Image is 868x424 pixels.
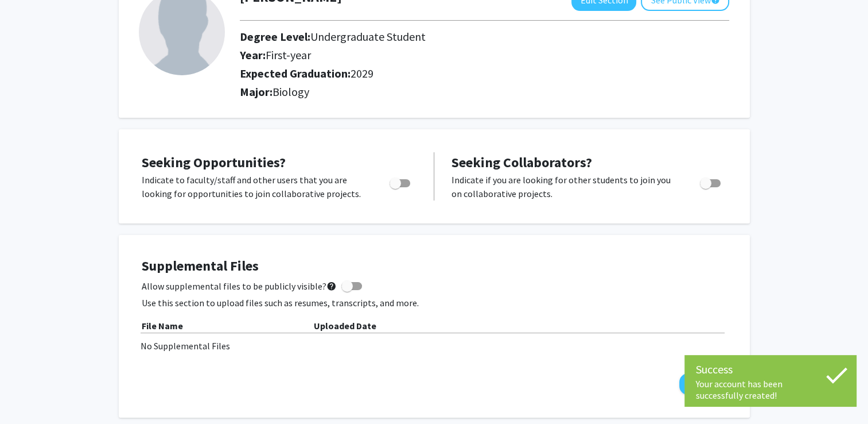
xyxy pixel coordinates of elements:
iframe: Chat [9,372,49,415]
p: Indicate if you are looking for other students to join you on collaborative projects. [451,173,678,201]
span: Undergraduate Student [310,29,426,44]
span: Allow supplemental files to be publicly visible? [142,279,337,293]
p: Use this section to upload files such as resumes, transcripts, and more. [142,296,727,310]
div: Toggle [385,173,417,190]
h4: Supplemental Files [142,258,727,275]
p: Indicate to faculty/staff and other users that you are looking for opportunities to join collabor... [142,173,368,201]
h2: Expected Graduation: [240,67,665,80]
div: Toggle [695,173,727,190]
span: First-year [266,48,311,62]
span: 2029 [351,66,373,80]
mat-icon: help [326,279,337,293]
h2: Year: [240,48,665,62]
b: Uploaded Date [314,320,376,332]
div: Your account has been successfully created! [696,378,845,401]
span: Seeking Opportunities? [142,153,286,171]
h2: Major: [240,85,729,99]
span: Seeking Collaborators? [451,153,592,171]
b: File Name [142,320,183,332]
button: Add File [679,373,727,395]
span: Biology [273,84,309,99]
div: No Supplemental Files [141,339,728,353]
div: Success [696,361,845,378]
h2: Degree Level: [240,30,665,44]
